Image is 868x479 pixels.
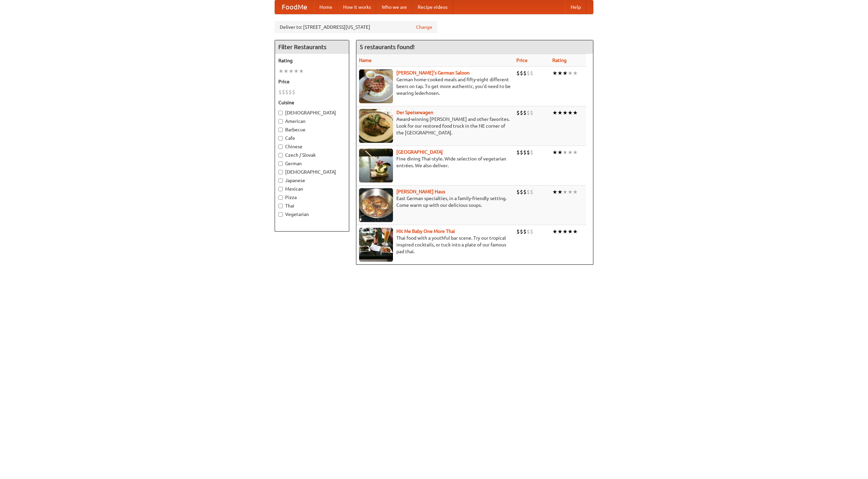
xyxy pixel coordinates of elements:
[338,0,376,14] a: How it works
[285,88,289,96] li: $
[563,228,568,235] li: ★
[278,126,346,133] label: Barbecue
[552,188,557,196] li: ★
[523,188,527,196] li: $
[282,88,285,96] li: $
[359,109,393,143] img: speisewagen.jpg
[568,188,573,196] li: ★
[283,67,289,75] li: ★
[278,177,346,184] label: Japanese
[289,88,292,96] li: $
[359,76,511,96] p: German home-cooked meals and fifty-eight different beers on tap. To get more authentic, you'd nee...
[278,186,346,192] label: Mexican
[527,149,530,156] li: $
[278,109,346,116] label: [DEMOGRAPHIC_DATA]
[516,149,520,156] li: $
[557,109,563,116] li: ★
[278,160,346,167] label: German
[568,69,573,77] li: ★
[278,204,283,208] input: Thai
[275,0,314,14] a: FoodMe
[278,153,283,157] input: Czech / Slovak
[568,109,573,116] li: ★
[568,149,573,156] li: ★
[376,0,412,14] a: Who we are
[278,111,283,115] input: [DEMOGRAPHIC_DATA]
[278,152,346,158] label: Czech / Slovak
[278,169,346,175] label: [DEMOGRAPHIC_DATA]
[278,212,283,217] input: Vegetarian
[416,24,432,30] a: Change
[563,188,568,196] li: ★
[359,155,511,169] p: Fine dining Thai-style. Wide selection of vegetarian entrées. We also deliver.
[359,195,511,209] p: East German specialties, in a family-friendly setting. Come warm up with our delicious soups.
[530,69,533,77] li: $
[278,136,283,140] input: Cafe
[530,228,533,235] li: $
[359,235,511,255] p: Thai food with a youthful bar scene. Try our tropical inspired cocktails, or tuck into a plate of...
[396,70,470,75] a: [PERSON_NAME]'s German Saloon
[552,69,557,77] li: ★
[552,109,557,116] li: ★
[289,67,294,75] li: ★
[396,228,455,234] a: Hit Me Baby One More Thai
[359,116,511,136] p: Award-winning [PERSON_NAME] and other favorites. Look for our restored food truck in the NE corne...
[563,69,568,77] li: ★
[557,188,563,196] li: ★
[294,67,299,75] li: ★
[359,69,393,103] img: esthers.jpg
[523,69,527,77] li: $
[278,161,283,166] input: German
[557,228,563,235] li: ★
[527,109,530,116] li: $
[396,189,445,194] a: [PERSON_NAME] Haus
[278,211,346,218] label: Vegetarian
[520,228,523,235] li: $
[573,228,578,235] li: ★
[520,149,523,156] li: $
[278,88,282,96] li: $
[359,58,372,63] a: Name
[523,228,527,235] li: $
[552,228,557,235] li: ★
[292,88,295,96] li: $
[516,109,520,116] li: $
[516,69,520,77] li: $
[516,188,520,196] li: $
[520,69,523,77] li: $
[530,149,533,156] li: $
[573,188,578,196] li: ★
[275,21,437,33] div: Deliver to: [STREET_ADDRESS][US_STATE]
[527,188,530,196] li: $
[396,110,433,115] b: Der Speisewagen
[530,109,533,116] li: $
[396,149,443,155] b: [GEOGRAPHIC_DATA]
[278,135,346,141] label: Cafe
[552,149,557,156] li: ★
[412,0,453,14] a: Recipe videos
[573,149,578,156] li: ★
[278,170,283,174] input: [DEMOGRAPHIC_DATA]
[278,78,346,85] h5: Price
[520,109,523,116] li: $
[563,109,568,116] li: ★
[573,69,578,77] li: ★
[523,109,527,116] li: $
[520,188,523,196] li: $
[359,188,393,222] img: kohlhaus.jpg
[314,0,338,14] a: Home
[278,187,283,191] input: Mexican
[278,118,346,125] label: American
[278,194,346,201] label: Pizza
[278,145,283,149] input: Chinese
[278,143,346,150] label: Chinese
[278,128,283,132] input: Barbecue
[568,228,573,235] li: ★
[359,228,393,262] img: babythai.jpg
[573,109,578,116] li: ★
[530,188,533,196] li: $
[552,58,567,63] a: Rating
